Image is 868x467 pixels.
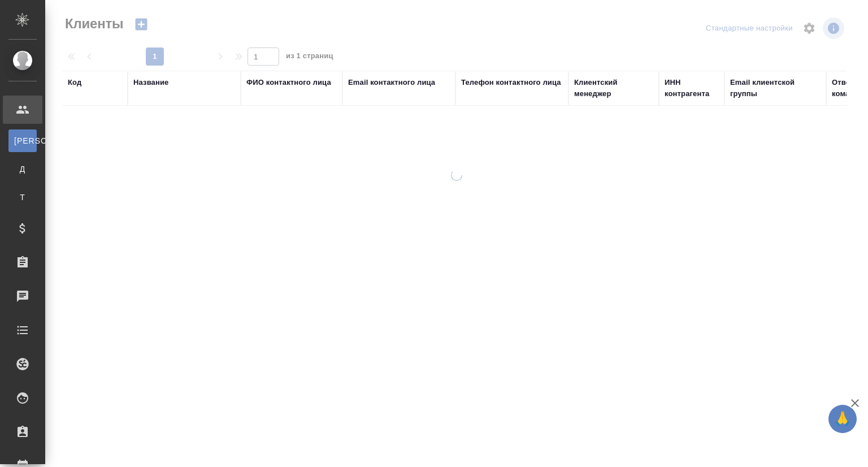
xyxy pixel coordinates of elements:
span: 🙏 [833,407,852,431]
div: ФИО контактного лица [246,77,331,88]
span: Т [14,192,31,203]
div: Телефон контактного лица [461,77,561,88]
div: Email клиентской группы [730,77,821,100]
span: [PERSON_NAME] [14,135,31,146]
a: Т [8,186,37,209]
button: 🙏 [828,405,857,433]
div: ИНН контрагента [665,77,719,100]
div: Клиентский менеджер [574,77,653,100]
a: [PERSON_NAME] [8,129,37,152]
div: Название [133,77,168,88]
div: Email контактного лица [348,77,435,88]
span: Д [14,163,31,175]
div: Код [68,77,81,88]
a: Д [8,158,37,180]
